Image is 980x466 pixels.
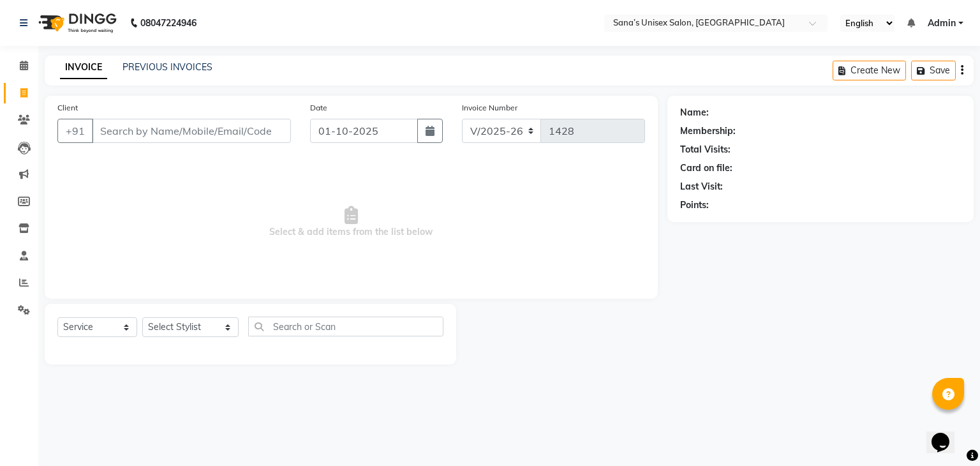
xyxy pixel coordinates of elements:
[57,102,78,114] label: Client
[462,102,517,114] label: Invoice Number
[911,61,956,80] button: Save
[680,143,731,156] div: Total Visits:
[680,162,732,175] div: Card on file:
[140,5,197,41] b: 08047224946
[248,317,444,336] input: Search or Scan
[92,119,291,143] input: Search by Name/Mobile/Email/Code
[926,415,967,453] iframe: chat widget
[928,17,956,30] span: Admin
[680,106,709,119] div: Name:
[833,61,906,80] button: Create New
[122,61,212,73] a: PREVIOUS INVOICES
[57,158,645,286] span: Select & add items from the list below
[60,56,107,79] a: INVOICE
[57,119,93,143] button: +91
[33,5,120,41] img: logo
[310,102,327,114] label: Date
[680,180,723,193] div: Last Visit:
[680,124,736,138] div: Membership:
[680,199,709,212] div: Points:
